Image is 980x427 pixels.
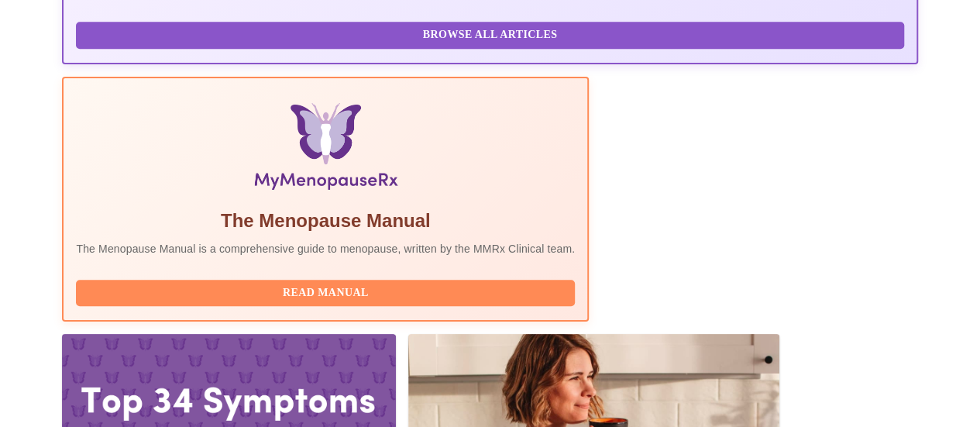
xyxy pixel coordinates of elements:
[156,103,496,196] img: Menopause Manual
[76,285,579,298] a: Read Manual
[76,27,907,40] a: Browse All Articles
[76,22,903,49] button: Browse All Articles
[76,208,575,233] h5: The Menopause Manual
[91,284,559,303] span: Read Manual
[91,26,888,45] span: Browse All Articles
[76,241,575,257] p: The Menopause Manual is a comprehensive guide to menopause, written by the MMRx Clinical team.
[76,280,575,307] button: Read Manual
